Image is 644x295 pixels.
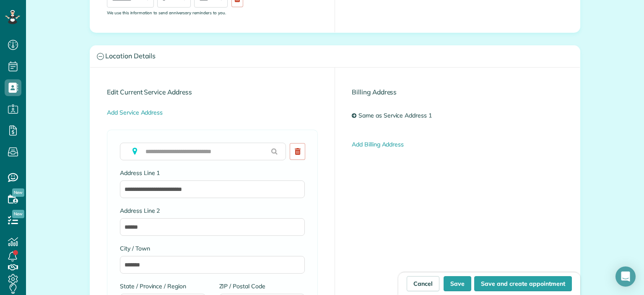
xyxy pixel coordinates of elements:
[120,169,305,177] label: Address Line 1
[352,89,563,96] h4: Billing Address
[12,210,24,218] span: New
[120,244,305,253] label: City / Town
[107,10,226,15] sub: We use this information to send anniversary reminders to you.
[356,108,438,123] a: Same as Service Address 1
[352,141,404,148] a: Add Billing Address
[107,89,318,96] h4: Edit Current Service Address
[90,46,580,67] a: Location Details
[219,282,305,290] label: ZIP / Postal Code
[12,188,24,197] span: New
[474,276,572,291] button: Save and create appointment
[407,276,439,291] a: Cancel
[107,109,163,116] a: Add Service Address
[120,206,305,215] label: Address Line 2
[615,266,636,287] div: Open Intercom Messenger
[444,276,471,291] button: Save
[120,282,206,290] label: State / Province / Region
